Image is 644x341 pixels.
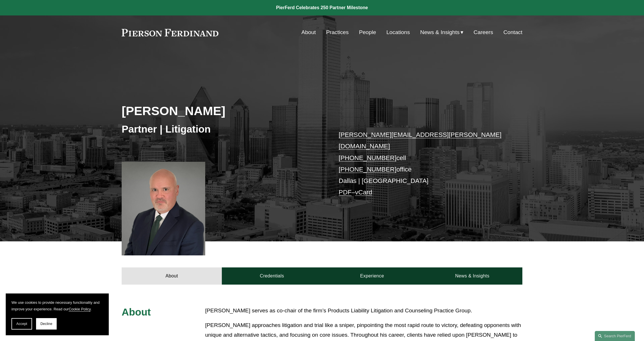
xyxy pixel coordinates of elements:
p: [PERSON_NAME] serves as co-chair of the firm’s Products Liability Litigation and Counseling Pract... [205,306,522,316]
section: Cookie banner [6,293,109,335]
a: News & Insights [422,267,522,285]
a: People [359,27,376,38]
a: Locations [386,27,410,38]
a: Experience [322,267,422,285]
a: folder dropdown [420,27,463,38]
p: cell office Dallas | [GEOGRAPHIC_DATA] – [339,129,505,198]
a: Careers [474,27,493,38]
a: PDF [339,189,351,196]
button: Accept [11,318,32,330]
a: Search this site [595,331,635,341]
a: Cookie Policy [69,307,91,311]
span: Accept [16,322,27,326]
span: Decline [40,322,52,326]
a: About [301,27,316,38]
a: Credentials [222,267,322,285]
a: Contact [503,27,522,38]
span: News & Insights [420,27,460,38]
h2: [PERSON_NAME] [122,103,322,118]
a: [PERSON_NAME][EMAIL_ADDRESS][PERSON_NAME][DOMAIN_NAME] [339,131,501,150]
button: Decline [36,318,57,330]
a: vCard [355,189,372,196]
a: [PHONE_NUMBER] [339,166,396,173]
p: We use cookies to provide necessary functionality and improve your experience. Read our . [11,299,103,312]
h3: Partner | Litigation [122,123,322,135]
a: [PHONE_NUMBER] [339,154,396,161]
a: Practices [326,27,349,38]
a: About [122,267,222,285]
span: About [122,306,151,318]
